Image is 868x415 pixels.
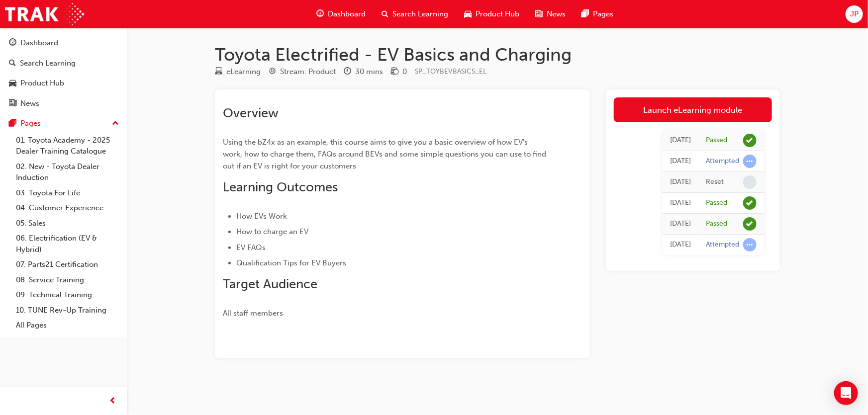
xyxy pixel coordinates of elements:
a: guage-iconDashboard [308,4,374,24]
div: Reset [706,177,724,187]
span: Target Audience [223,276,317,292]
a: 07. Parts21 Certification [12,257,123,272]
span: learningRecordVerb_PASS-icon [743,134,757,147]
div: Product Hub [20,78,64,89]
div: eLearning [226,66,261,78]
a: 09. Technical Training [12,287,123,303]
span: prev-icon [109,395,117,408]
span: learningResourceType_ELEARNING-icon [215,68,222,77]
span: money-icon [391,68,398,77]
div: Open Intercom Messenger [834,381,858,405]
a: news-iconNews [527,4,574,24]
div: Mon Mar 24 2025 13:53:55 GMT+1100 (Australian Eastern Daylight Time) [670,176,691,188]
div: Mon Mar 24 2025 18:45:46 GMT+1100 (Australian Eastern Daylight Time) [670,135,691,146]
a: 02. New - Toyota Dealer Induction [12,159,123,185]
a: 05. Sales [12,216,123,231]
span: search-icon [9,59,16,68]
div: Mon Mar 24 2025 13:53:57 GMT+1100 (Australian Eastern Daylight Time) [670,156,691,167]
div: Duration [344,66,383,78]
div: Stream: Product [280,66,336,78]
a: News [4,94,123,113]
span: Using the bZ4x as an example, this course aims to give you a basic overview of how EV's work, how... [223,138,548,170]
span: target-icon [269,68,276,77]
span: Search Learning [392,8,448,20]
span: search-icon [382,8,388,20]
a: car-iconProduct Hub [456,4,527,24]
span: learningRecordVerb_PASS-icon [743,196,757,210]
span: car-icon [464,8,472,20]
button: DashboardSearch LearningProduct HubNews [4,32,123,114]
div: Dashboard [20,37,58,49]
a: search-iconSearch Learning [374,4,456,24]
span: news-icon [535,8,543,20]
a: 08. Service Training [12,272,123,288]
a: 03. Toyota For Life [12,185,123,201]
div: Passed [706,219,727,229]
span: Learning resource code [415,67,486,76]
span: guage-icon [316,8,324,20]
button: Pages [4,114,123,133]
span: Overview [223,105,279,121]
span: EV FAQs [236,243,266,252]
a: Launch eLearning module [614,97,772,122]
button: JP [846,5,863,23]
a: All Pages [12,318,123,333]
span: guage-icon [9,39,16,48]
a: Dashboard [4,34,123,52]
span: learningRecordVerb_ATTEMPT-icon [743,238,757,251]
a: 06. Electrification (EV & Hybrid) [12,231,123,257]
span: news-icon [9,99,16,108]
span: Pages [593,8,613,20]
a: Search Learning [4,54,123,73]
span: Product Hub [476,8,519,20]
div: Attempted [706,240,739,249]
div: 0 [402,66,407,78]
a: 10. TUNE Rev-Up Training [12,303,123,318]
img: Trak [5,3,84,25]
span: News [547,8,566,20]
div: Attempted [706,157,739,166]
a: pages-iconPages [574,4,621,24]
div: Stream [269,66,336,78]
div: Mon Apr 22 2024 17:16:12 GMT+1000 (Australian Eastern Standard Time) [670,218,691,230]
span: learningRecordVerb_ATTEMPT-icon [743,155,757,168]
a: 04. Customer Experience [12,200,123,216]
span: pages-icon [581,8,589,20]
div: 30 mins [355,66,383,78]
span: pages-icon [9,119,16,128]
div: Mon Apr 22 2024 17:23:23 GMT+1000 (Australian Eastern Standard Time) [670,197,691,209]
span: Qualification Tips for EV Buyers [236,258,346,267]
span: learningRecordVerb_PASS-icon [743,217,757,231]
div: Price [391,66,407,78]
span: How EVs Work [236,212,287,221]
span: Dashboard [328,8,366,20]
div: Mon Apr 22 2024 13:00:34 GMT+1000 (Australian Eastern Standard Time) [670,239,691,250]
a: Product Hub [4,74,123,92]
span: clock-icon [344,68,351,77]
span: All staff members [223,309,283,318]
span: car-icon [9,79,16,88]
div: Pages [20,118,41,129]
div: Search Learning [20,58,76,69]
span: JP [850,8,859,20]
span: learningRecordVerb_NONE-icon [743,175,757,189]
a: 01. Toyota Academy - 2025 Dealer Training Catalogue [12,133,123,159]
div: Passed [706,136,727,145]
span: Learning Outcomes [223,179,338,195]
div: Type [215,66,261,78]
div: Passed [706,198,727,208]
span: How to charge an EV [236,227,308,236]
span: up-icon [112,117,119,130]
div: News [20,98,39,109]
h1: Toyota Electrified - EV Basics and Charging [215,44,780,66]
